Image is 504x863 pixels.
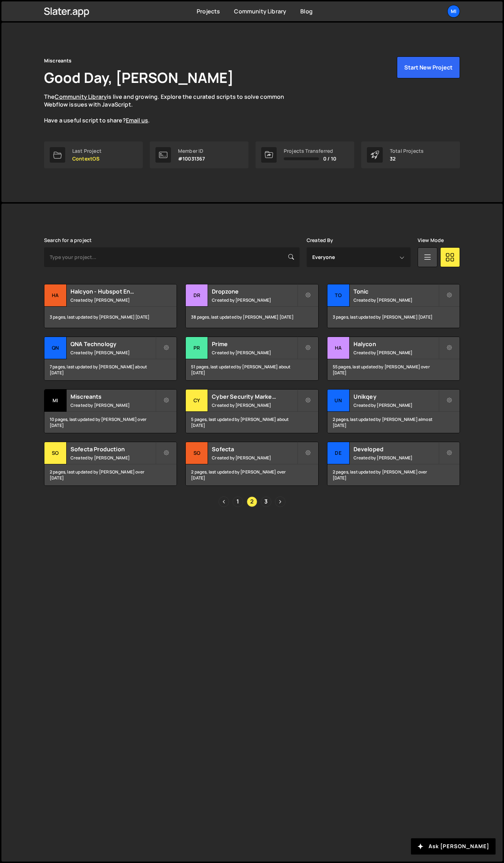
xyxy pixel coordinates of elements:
a: Community Library [234,7,286,15]
button: Start New Project [397,56,460,78]
a: Mi [447,5,460,18]
a: Un Unikqey Created by [PERSON_NAME] 2 pages, last updated by [PERSON_NAME] almost [DATE] [327,389,460,433]
a: QN QNA Technology Created by [PERSON_NAME] 7 pages, last updated by [PERSON_NAME] about [DATE] [44,337,177,381]
a: Dr Dropzone Created by [PERSON_NAME] 38 pages, last updated by [PERSON_NAME] [DATE] [185,284,318,328]
small: Created by [PERSON_NAME] [70,297,155,303]
div: Mi [44,390,67,412]
small: Created by [PERSON_NAME] [70,402,155,408]
p: ContextOS [72,156,102,162]
div: Total Projects [390,148,424,154]
small: Created by [PERSON_NAME] [354,350,438,356]
a: Ha Halycon Created by [PERSON_NAME] 55 pages, last updated by [PERSON_NAME] over [DATE] [327,337,460,381]
a: So Sofecta Production Created by [PERSON_NAME] 2 pages, last updated by [PERSON_NAME] over [DATE] [44,442,177,486]
a: Cy Cyber Security Marketing Created by [PERSON_NAME] 5 pages, last updated by [PERSON_NAME] about... [185,389,318,433]
small: Created by [PERSON_NAME] [354,402,438,408]
div: 55 pages, last updated by [PERSON_NAME] over [DATE] [327,359,460,380]
small: Created by [PERSON_NAME] [354,297,438,303]
p: 32 [390,156,424,162]
h2: Developed [354,445,438,453]
div: Projects Transferred [284,148,336,154]
div: Un [327,390,350,412]
label: Search for a project [44,237,92,243]
a: Ha Halcyon - Hubspot Enhanced Connections Created by [PERSON_NAME] 3 pages, last updated by [PERS... [44,284,177,328]
div: 10 pages, last updated by [PERSON_NAME] over [DATE] [44,412,177,433]
h2: Dropzone [212,288,297,295]
div: Miscreants [44,56,72,65]
a: So Sofecta Created by [PERSON_NAME] 2 pages, last updated by [PERSON_NAME] over [DATE] [185,442,318,486]
a: Email us [126,116,148,124]
div: 38 pages, last updated by [PERSON_NAME] [DATE] [186,307,318,328]
div: 3 pages, last updated by [PERSON_NAME] [DATE] [327,307,460,328]
h2: Sofecta [212,445,297,453]
a: Last Project ContextOS [44,141,143,168]
a: Next page [275,496,285,507]
div: Dr [186,284,208,307]
h2: Miscreants [70,393,155,400]
div: QN [44,337,67,359]
a: Projects [197,7,220,15]
p: The is live and growing. Explore the curated scripts to solve common Webflow issues with JavaScri... [44,93,298,125]
div: 2 pages, last updated by [PERSON_NAME] over [DATE] [44,464,177,485]
h1: Good Day, [PERSON_NAME] [44,68,234,87]
div: 2 pages, last updated by [PERSON_NAME] over [DATE] [186,464,318,485]
label: Created By [307,237,333,243]
div: So [186,442,208,464]
div: 3 pages, last updated by [PERSON_NAME] [DATE] [44,307,177,328]
div: Ha [327,337,350,359]
h2: Sofecta Production [70,445,155,453]
a: Page 1 [233,496,243,507]
label: View Mode [418,237,444,243]
small: Created by [PERSON_NAME] [212,455,297,461]
small: Created by [PERSON_NAME] [212,402,297,408]
div: Member ID [178,148,205,154]
div: De [327,442,350,464]
a: De Developed Created by [PERSON_NAME] 2 pages, last updated by [PERSON_NAME] over [DATE] [327,442,460,486]
p: #10031367 [178,156,205,162]
small: Created by [PERSON_NAME] [354,455,438,461]
a: Community Library [55,93,107,101]
span: 0 / 10 [323,156,336,162]
input: Type your project... [44,247,300,267]
small: Created by [PERSON_NAME] [70,455,155,461]
a: Previous page [219,496,229,507]
small: Created by [PERSON_NAME] [212,297,297,303]
a: Mi Miscreants Created by [PERSON_NAME] 10 pages, last updated by [PERSON_NAME] over [DATE] [44,389,177,433]
h2: Tonic [354,288,438,295]
div: 51 pages, last updated by [PERSON_NAME] about [DATE] [186,359,318,380]
small: Created by [PERSON_NAME] [70,350,155,356]
h2: Cyber Security Marketing [212,393,297,400]
div: 5 pages, last updated by [PERSON_NAME] about [DATE] [186,412,318,433]
div: Pr [186,337,208,359]
h2: Halycon [354,340,438,348]
div: To [327,284,350,307]
button: Ask [PERSON_NAME] [411,838,496,855]
h2: Prime [212,340,297,348]
h2: QNA Technology [70,340,155,348]
h2: Unikqey [354,393,438,400]
div: 2 pages, last updated by [PERSON_NAME] over [DATE] [327,464,460,485]
div: Ha [44,284,67,307]
div: Cy [186,390,208,412]
a: Pr Prime Created by [PERSON_NAME] 51 pages, last updated by [PERSON_NAME] about [DATE] [185,337,318,381]
h2: Halcyon - Hubspot Enhanced Connections [70,288,155,295]
small: Created by [PERSON_NAME] [212,350,297,356]
div: 2 pages, last updated by [PERSON_NAME] almost [DATE] [327,412,460,433]
div: So [44,442,67,464]
div: 7 pages, last updated by [PERSON_NAME] about [DATE] [44,359,177,380]
a: Page 3 [261,496,271,507]
div: Last Project [72,148,102,154]
div: Pagination [44,496,460,507]
a: Blog [300,7,313,15]
a: To Tonic Created by [PERSON_NAME] 3 pages, last updated by [PERSON_NAME] [DATE] [327,284,460,328]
